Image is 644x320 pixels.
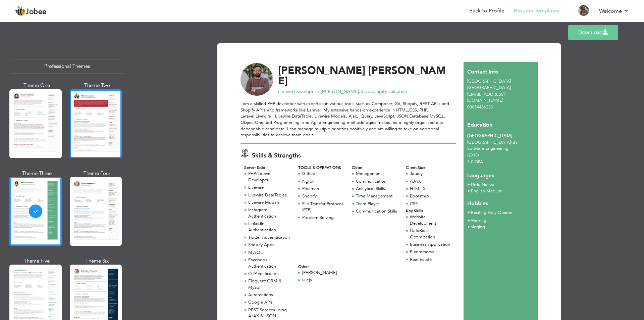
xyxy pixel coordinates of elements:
img: No image [240,63,273,96]
div: LinkedIn Authentication [248,221,290,233]
div: CSS [410,201,452,207]
div: Jquery [410,171,452,177]
div: Bootstrap [410,193,452,199]
div: Communication Skills [356,208,398,215]
div: File Transfer Protocol (FTP) [302,201,344,213]
span: 03054486330 [467,104,493,110]
div: [GEOGRAPHIC_DATA] [467,133,534,139]
div: Theme Four [71,170,123,177]
div: vuejs [302,277,344,283]
span: [PERSON_NAME] [278,63,365,78]
span: Laravel Developer / [PERSON_NAME] [278,88,359,95]
div: Google APIs [248,299,290,306]
div: Other [352,165,398,171]
span: Skills & Strengths [252,151,301,160]
span: singing [471,224,485,230]
div: DataBase Optimization [410,228,452,240]
div: Ngrok [302,178,344,185]
img: Profile Img [578,5,589,16]
div: TOOLS & OPERATIONS [298,165,344,171]
div: Theme Three [11,170,63,177]
div: Business Application [410,241,452,248]
span: Reciting Holy Quaran [471,210,512,216]
a: Download [568,25,618,40]
img: jobee.io [15,6,26,16]
span: [PERSON_NAME] [278,63,446,88]
div: I am a skilled PHP developer with expertise in various tools such as Composer, Git, Shopify, REST... [240,101,456,138]
div: OTP verification [248,271,290,277]
span: English [471,188,485,194]
div: Analytical Skills [356,186,398,192]
div: Facebook Authentication [248,257,290,269]
div: Instagram Authentication [248,207,290,219]
div: Time Management [356,193,398,199]
span: Contact Info [467,68,498,76]
div: Livewire [248,184,290,191]
div: Theme Two [71,82,123,89]
div: Automations [248,292,290,298]
span: [GEOGRAPHIC_DATA] [467,85,511,91]
div: Client Side [406,165,452,171]
div: HTML 5 [410,186,452,192]
span: [GEOGRAPHIC_DATA] BS Software Engineering [467,139,518,152]
span: Jobee [26,8,47,16]
span: 3.0 GPA [467,159,483,165]
div: Communication [356,178,398,185]
div: Github [302,171,344,177]
div: E-commerce [410,249,452,255]
span: (2018) [467,152,479,158]
div: Eloquent ORM & MySql [248,278,290,290]
a: Welcome [599,7,629,15]
div: Shopify Apps [248,242,290,248]
div: Livewire DataTables [248,192,290,198]
span: at developify soluation [359,88,407,95]
span: Education [467,121,492,129]
div: Server Side [244,165,290,171]
span: - [485,188,486,194]
div: Professional Themes [11,59,123,74]
div: Real Estate [410,257,452,263]
a: Jobee [15,6,47,16]
div: Postman [302,186,344,192]
span: Languages [467,167,494,180]
div: Shopify [302,193,344,199]
span: Urdu [471,182,480,188]
div: Management [356,171,398,177]
span: - [480,182,482,188]
div: Key Skills [406,208,452,214]
div: Theme Five [11,258,63,265]
div: Other [298,264,344,270]
li: Medium [471,188,502,195]
div: Theme Six [71,258,123,265]
div: PHP/Laravel Developer [248,171,290,183]
span: Walking [471,218,486,224]
span: [GEOGRAPHIC_DATA] [467,78,511,84]
div: Twitter Authentication [248,234,290,241]
div: AJAX [410,178,452,185]
span: [EMAIL_ADDRESS][DOMAIN_NAME] [467,91,504,104]
div: Problem Solving [302,215,344,221]
a: Resume Templates [514,7,559,15]
div: Website Development [410,214,452,226]
div: Team Player [356,201,398,207]
div: Livewire Modals [248,199,290,206]
div: Theme One [11,82,63,89]
div: REST Services using AJAX & JSON [248,307,290,319]
span: Hobbies [467,200,488,207]
a: Back to Profile [469,7,504,15]
div: MySQL [248,249,290,256]
span: / [511,139,513,145]
li: Native [471,182,494,188]
div: [PERSON_NAME] [302,270,344,276]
